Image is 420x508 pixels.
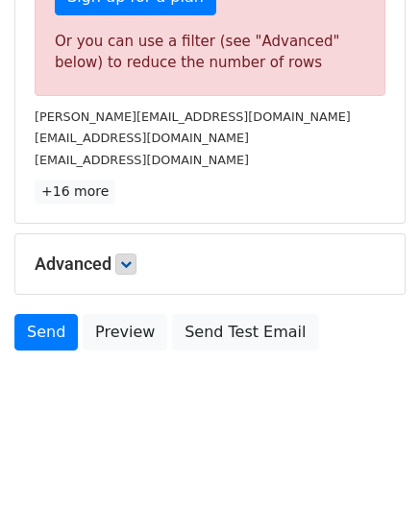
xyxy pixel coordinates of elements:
a: +16 more [35,180,115,204]
a: Preview [83,314,167,351]
small: [EMAIL_ADDRESS][DOMAIN_NAME] [35,131,249,145]
h5: Advanced [35,254,385,275]
a: Send [14,314,78,351]
a: Send Test Email [172,314,318,351]
div: Or you can use a filter (see "Advanced" below) to reduce the number of rows [55,31,365,74]
small: [PERSON_NAME][EMAIL_ADDRESS][DOMAIN_NAME] [35,109,351,124]
iframe: Chat Widget [324,416,420,508]
small: [EMAIL_ADDRESS][DOMAIN_NAME] [35,153,249,167]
